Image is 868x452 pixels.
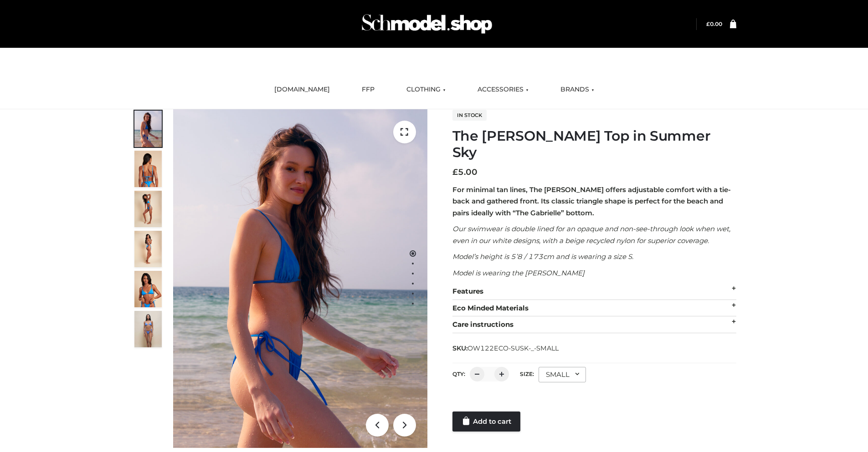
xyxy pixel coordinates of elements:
[134,111,162,147] img: 1.Alex-top_SS-1_4464b1e7-c2c9-4e4b-a62c-58381cd673c0-1.jpg
[467,344,559,352] span: OW122ECO-SUSK-_-SMALL
[355,80,381,100] a: FFP
[267,80,337,100] a: [DOMAIN_NAME]
[134,191,162,227] img: 4.Alex-top_CN-1-1-2.jpg
[173,109,427,448] img: 1.Alex-top_SS-1_4464b1e7-c2c9-4e4b-a62c-58381cd673c0 (1)
[452,185,731,217] strong: For minimal tan lines, The [PERSON_NAME] offers adjustable comfort with a tie-back and gathered f...
[452,167,478,177] bdi: 5.00
[134,151,162,187] img: 5.Alex-top_CN-1-1_1-1.jpg
[554,80,601,100] a: BRANDS
[452,411,520,432] a: Add to cart
[520,371,534,377] label: Size:
[539,367,586,382] div: SMALL
[400,80,452,100] a: CLOTHING
[359,6,495,42] img: Schmodel Admin 964
[452,252,633,261] em: Model’s height is 5’8 / 173cm and is wearing a size S.
[706,20,710,27] span: £
[452,283,736,300] div: Features
[134,231,162,267] img: 3.Alex-top_CN-1-1-2.jpg
[452,128,736,161] h1: The [PERSON_NAME] Top in Summer Sky
[452,316,736,333] div: Care instructions
[452,110,487,121] span: In stock
[706,20,722,27] bdi: 0.00
[134,311,162,347] img: SSVC.jpg
[452,343,560,354] span: SKU:
[706,20,722,27] a: £0.00
[134,271,162,307] img: 2.Alex-top_CN-1-1-2.jpg
[452,167,458,177] span: £
[452,224,730,245] em: Our swimwear is double lined for an opaque and non-see-through look when wet, even in our white d...
[452,371,465,377] label: QTY:
[452,269,585,277] em: Model is wearing the [PERSON_NAME]
[471,80,535,100] a: ACCESSORIES
[452,300,736,317] div: Eco Minded Materials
